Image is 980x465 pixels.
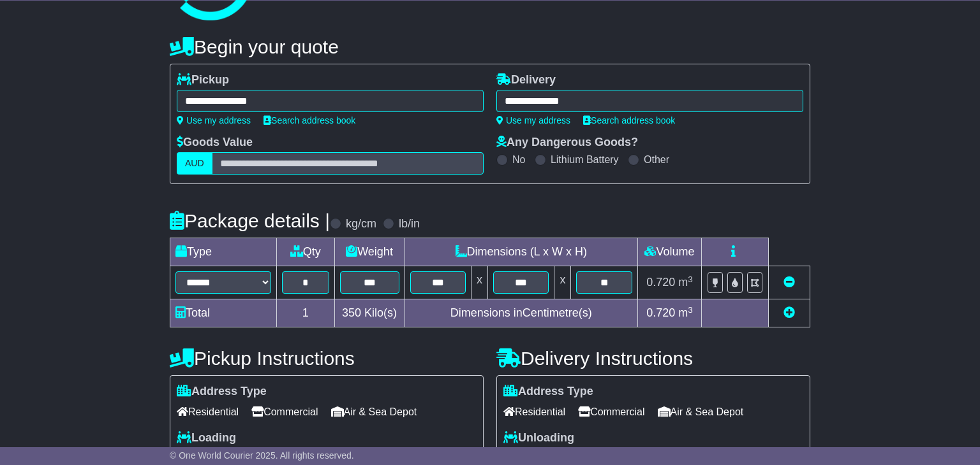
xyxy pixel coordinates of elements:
[471,266,488,299] td: x
[503,431,574,445] label: Unloading
[554,266,571,299] td: x
[688,305,693,315] sup: 3
[658,402,744,422] span: Air & Sea Depot
[496,115,570,125] a: Use my address
[342,306,361,319] span: 350
[512,154,525,166] label: No
[177,402,239,422] span: Residential
[170,210,330,231] h4: Package details |
[251,402,318,422] span: Commercial
[503,385,593,399] label: Address Type
[170,238,277,266] td: Type
[277,238,335,266] td: Qty
[678,306,693,319] span: m
[496,73,556,87] label: Delivery
[405,238,637,266] td: Dimensions (L x W x H)
[170,36,810,57] h4: Begin your quote
[578,402,644,422] span: Commercial
[688,275,693,284] sup: 3
[496,348,810,369] h4: Delivery Instructions
[551,154,619,166] label: Lithium Battery
[646,276,675,289] span: 0.720
[170,348,484,369] h4: Pickup Instructions
[678,276,693,289] span: m
[170,450,354,461] span: © One World Courier 2025. All rights reserved.
[503,402,565,422] span: Residential
[405,299,637,327] td: Dimensions in Centimetre(s)
[583,115,675,125] a: Search address book
[346,217,376,231] label: kg/cm
[177,136,253,150] label: Goods Value
[277,299,335,327] td: 1
[783,276,795,289] a: Remove this item
[177,152,212,175] label: AUD
[177,73,229,87] label: Pickup
[637,238,701,266] td: Volume
[177,385,267,399] label: Address Type
[783,306,795,319] a: Add new item
[264,115,355,125] a: Search address book
[177,115,251,125] a: Use my address
[496,136,638,150] label: Any Dangerous Goods?
[646,306,675,319] span: 0.720
[170,299,277,327] td: Total
[334,299,405,327] td: Kilo(s)
[399,217,420,231] label: lb/in
[644,154,669,166] label: Other
[177,431,236,445] label: Loading
[331,402,417,422] span: Air & Sea Depot
[334,238,405,266] td: Weight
